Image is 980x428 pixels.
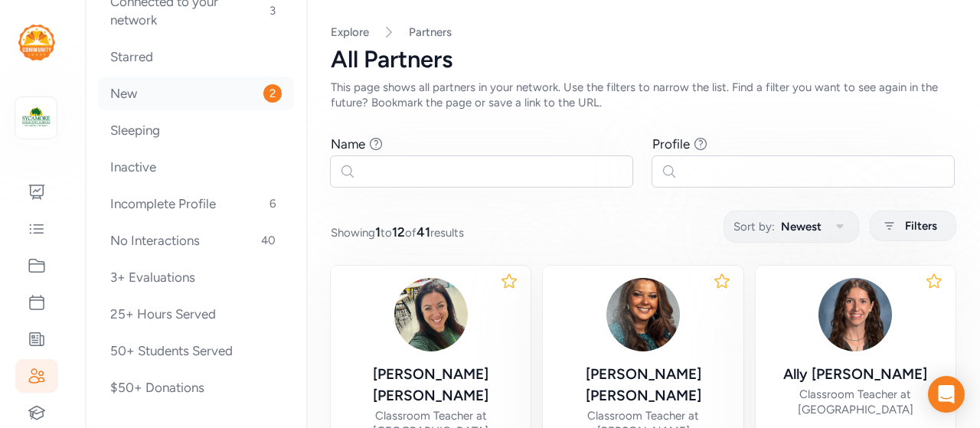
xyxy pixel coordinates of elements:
[98,334,294,368] div: 50+ Students Served
[331,25,955,40] nav: Breadcrumb
[416,224,430,240] span: 41
[375,224,381,240] span: 1
[781,217,822,236] span: Newest
[98,371,294,404] div: $50+ Donations
[331,223,464,241] span: Showing to of results
[18,25,55,60] img: logo
[98,77,294,110] div: New
[98,224,294,257] div: No Interactions
[928,376,965,413] div: Open Intercom Messenger
[98,297,294,331] div: 25+ Hours Served
[652,135,690,153] div: Profile
[343,364,518,407] div: [PERSON_NAME] [PERSON_NAME]
[768,387,943,417] div: Classroom Teacher at [GEOGRAPHIC_DATA]
[331,135,365,153] div: Name
[394,278,468,351] img: khUG5te3QyyyITDVQYlN
[98,40,294,74] div: Starred
[555,364,731,407] div: [PERSON_NAME] [PERSON_NAME]
[263,2,282,20] span: 3
[263,194,282,213] span: 6
[331,80,955,110] div: This page shows all partners in your network. Use the filters to narrow the list. Find a filter y...
[255,231,282,250] span: 40
[19,101,53,135] img: logo
[331,46,955,74] div: All Partners
[98,260,294,294] div: 3+ Evaluations
[98,187,294,221] div: Incomplete Profile
[733,217,775,236] span: Sort by:
[409,25,452,40] a: Partners
[263,84,282,103] span: 2
[392,224,405,240] span: 12
[98,113,294,147] div: Sleeping
[606,278,680,351] img: Taab4IOQUaLeDBdyCMcQ
[905,217,937,235] span: Filters
[98,150,294,184] div: Inactive
[818,278,892,351] img: ikZGbuzeTuSWG5LixxmJ
[331,25,369,39] a: Explore
[783,364,927,385] div: Ally [PERSON_NAME]
[724,211,859,243] button: Sort by:Newest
